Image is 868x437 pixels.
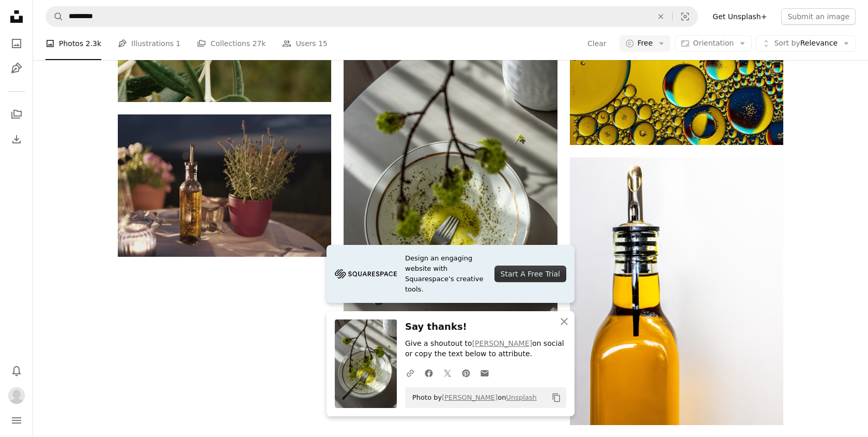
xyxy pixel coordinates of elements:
[774,38,838,49] span: Relevance
[45,6,698,27] form: Find visuals sitewide
[675,35,752,52] button: Orientation
[494,266,566,282] div: Start A Free Trial
[344,32,557,353] img: green vegetable on white and blue ceramic plate
[638,38,653,49] span: Free
[570,157,783,425] img: oil dispenser bottle
[438,362,457,383] a: Share on Twitter
[176,38,181,49] span: 1
[756,35,856,52] button: Sort byRelevance
[619,35,671,52] button: Free
[46,7,64,26] button: Search Unsplash
[781,8,856,25] button: Submit an image
[6,58,27,79] a: Illustrations
[472,339,532,347] a: [PERSON_NAME]
[327,245,575,303] a: Design an engaging website with Squarespace’s creative tools.Start A Free Trial
[344,187,557,197] a: green vegetable on white and blue ceramic plate
[118,181,331,190] a: clear glass bottle beside plant
[405,253,486,295] span: Design an engaging website with Squarespace’s creative tools.
[6,6,27,29] a: Home — Unsplash
[693,39,734,47] span: Orientation
[6,385,27,406] button: Profile
[318,38,328,49] span: 15
[475,362,494,383] a: Share over email
[282,27,328,60] a: Users 15
[548,389,565,406] button: Copy to clipboard
[197,27,266,60] a: Collections 27k
[649,7,672,26] button: Clear
[6,33,27,54] a: Photos
[6,104,27,125] a: Collections
[706,8,773,25] a: Get Unsplash+
[587,35,607,52] button: Clear
[6,360,27,381] button: Notifications
[407,389,537,406] span: Photo by on
[774,39,800,47] span: Sort by
[8,387,25,404] img: Avatar of user Mariana Paula
[457,362,475,383] a: Share on Pinterest
[506,394,536,401] a: Unsplash
[405,339,566,359] p: Give a shoutout to on social or copy the text below to attribute.
[6,129,27,150] a: Download History
[118,27,180,60] a: Illustrations 1
[570,286,783,296] a: oil dispenser bottle
[118,114,331,257] img: clear glass bottle beside plant
[420,362,438,383] a: Share on Facebook
[673,7,698,26] button: Visual search
[6,410,27,431] button: Menu
[335,266,397,282] img: file-1705255347840-230a6ab5bca9image
[442,394,498,401] a: [PERSON_NAME]
[252,38,266,49] span: 27k
[405,319,566,334] h3: Say thanks!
